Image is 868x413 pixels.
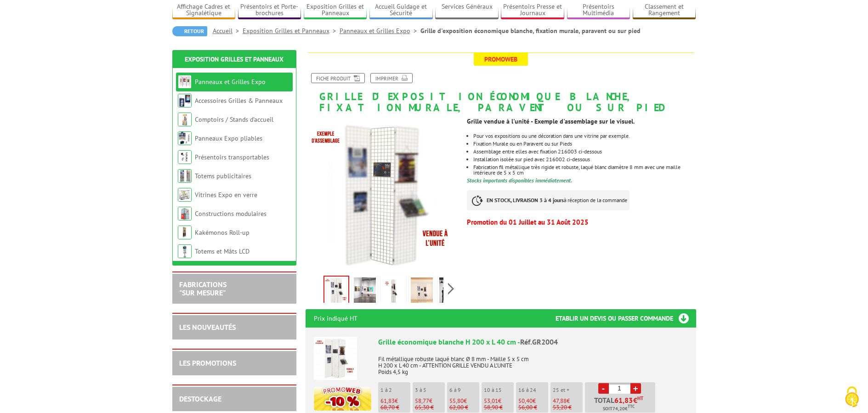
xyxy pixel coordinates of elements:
span: Réf.GR2004 [520,337,558,346]
li: Fabrication fil métallique très rigide et robuste, laqué blanc diamètre 8 mm avec une maille inté... [473,164,696,175]
p: 53,20 € [553,404,583,411]
span: € [633,396,637,404]
a: Panneaux et Grilles Expo [340,27,420,35]
p: 16 à 24 [518,387,548,393]
p: 25 et + [553,387,583,393]
p: 56,00 € [518,404,548,411]
img: grille_exposition_economique_blanche_fixation_murale_paravent_ou_sur_pied_gr2004.jpg [324,277,348,305]
img: gr2004_grilles_blanche_exposition.jpg [439,277,461,306]
a: DESTOCKAGE [179,394,221,403]
p: € [484,398,514,404]
h3: Etablir un devis ou passer commande [556,309,696,328]
a: Imprimer [370,73,413,83]
a: Totems publicitaires [195,172,251,180]
img: Accessoires Grilles & Panneaux [178,94,192,107]
a: Exposition Grilles et Panneaux [243,27,340,35]
img: Kakémonos Roll-up [178,226,192,239]
a: FABRICATIONS"Sur Mesure" [179,280,227,297]
p: 65,30 € [415,404,445,411]
strong: EN STOCK, LIVRAISON 3 à 4 jours [487,197,564,204]
p: Total [587,396,655,413]
p: 6 à 9 [449,387,479,393]
p: 58,90 € [484,404,514,411]
a: Constructions modulaires [195,209,267,218]
img: Constructions modulaires [178,207,192,221]
span: 55,80 [449,397,464,405]
a: Exposition Grilles et Panneaux [304,3,367,18]
button: Cookies (fenêtre modale) [836,382,868,413]
div: Grille économique blanche H 200 x L 40 cm - [378,337,688,347]
strong: Grille vendue à l'unité - Exemple d'assemblage sur le visuel. [467,117,635,125]
a: Comptoirs / Stands d'accueil [195,115,273,124]
p: à réception de la commande [467,190,630,210]
img: Cookies (fenêtre modale) [840,385,863,408]
img: Comptoirs / Stands d'accueil [178,113,192,126]
img: promotion [314,387,371,411]
a: Présentoirs transportables [195,153,269,161]
span: 61,83 [614,396,633,404]
img: gr2004_grilles_blanche_exposition_economique_murale.jpg [411,277,433,306]
span: 74,20 [613,405,625,413]
a: LES NOUVEAUTÉS [179,322,236,332]
img: Totems et Mâts LCD [178,244,192,258]
sup: TTC [628,404,635,409]
img: Vitrines Expo en verre [178,188,192,202]
p: 62,00 € [449,404,479,411]
span: Promoweb [474,53,528,66]
p: € [518,398,548,404]
a: Vitrines Expo en verre [195,191,257,199]
sup: HT [637,395,643,402]
img: Panneaux et Grilles Expo [178,75,192,89]
li: Assemblage entre elles avec fixation 216003 ci-dessous [473,149,696,154]
span: 58,77 [415,397,429,405]
a: Accueil [213,27,243,35]
span: Next [447,281,455,296]
a: Présentoirs et Porte-brochures [238,3,301,18]
img: grille_exposition_economique_blanche_fixation_murale_paravent_ou_sur_pied_gr2004.jpg [306,118,460,272]
img: Grille économique blanche H 200 x L 40 cm [314,337,357,380]
p: € [553,398,583,404]
a: Présentoirs Presse et Journaux [501,3,564,18]
p: 1 à 2 [380,387,410,393]
p: € [449,398,479,404]
span: 47,88 [553,397,567,405]
img: grille_exposition_economique_blanche_fixation_murale_paravent_ou_sur_pied_exemple_de_assemblage_e... [382,277,404,306]
p: Fil métallique robuste laqué blanc Ø 8 mm - Maille 5 x 5 cm H 200 x L 40 cm - ATTENTION GRILLE VE... [378,350,688,375]
a: Classement et Rangement [633,3,696,18]
p: € [415,398,445,404]
li: Grille d'exposition économique blanche, fixation murale, paravent ou sur pied [420,26,641,35]
img: Présentoirs transportables [178,150,192,164]
a: Panneaux Expo pliables [195,134,262,142]
img: Totems publicitaires [178,169,192,183]
a: LES PROMOTIONS [179,358,236,368]
a: Accessoires Grilles & Panneaux [195,96,283,105]
a: Affichage Cadres et Signalétique [172,3,236,18]
a: Panneaux et Grilles Expo [195,78,266,86]
font: Stocks importants disponibles immédiatement. [467,177,572,184]
a: Kakémonos Roll-up [195,228,250,237]
a: Retour [172,26,207,36]
p: 68,70 € [380,404,410,411]
li: Fixation Murale ou en Paravent ou sur Pieds [473,141,696,147]
span: Soit € [603,405,635,413]
a: Services Généraux [435,3,499,18]
a: - [598,383,609,394]
span: 61,83 [380,397,395,405]
span: 53,01 [484,397,498,405]
p: Prix indiqué HT [314,309,357,328]
li: Installation isolée sur pied avec 216002 ci-dessous [473,157,696,162]
p: Promotion du 01 Juillet au 31 Août 2025 [467,220,696,225]
p: 3 à 5 [415,387,445,393]
img: gr2004_grilles_blanche_exposition_economique.jpg [354,277,376,306]
p: € [380,398,410,404]
a: + [630,383,641,394]
p: Pour vos expositions ou une décoration dans une vitrine par exemple. [473,133,696,139]
p: 10 à 15 [484,387,514,393]
span: 50,40 [518,397,533,405]
a: Exposition Grilles et Panneaux [185,55,284,63]
img: Panneaux Expo pliables [178,131,192,145]
a: Fiche produit [311,73,365,83]
a: Accueil Guidage et Sécurité [369,3,433,18]
a: Présentoirs Multimédia [567,3,630,18]
a: Totems et Mâts LCD [195,247,250,255]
